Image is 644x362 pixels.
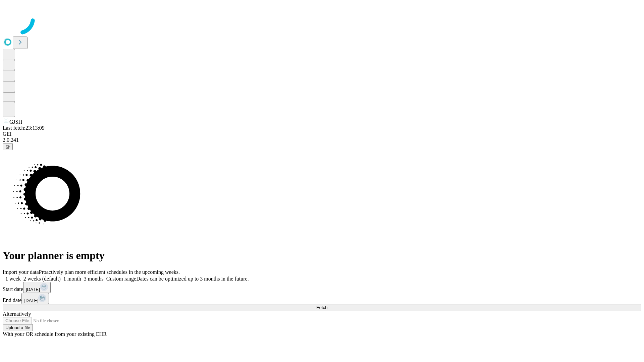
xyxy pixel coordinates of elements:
[5,276,21,282] span: 1 week
[3,143,13,150] button: @
[3,311,31,317] span: Alternatively
[3,282,641,293] div: Start date
[63,276,81,282] span: 1 month
[3,269,39,275] span: Import your data
[39,269,180,275] span: Proactively plan more efficient schedules in the upcoming weeks.
[23,282,51,293] button: [DATE]
[3,324,33,331] button: Upload a file
[26,287,40,292] span: [DATE]
[24,298,38,303] span: [DATE]
[84,276,104,282] span: 3 months
[3,137,641,143] div: 2.0.241
[3,331,107,337] span: With your OR schedule from your existing EHR
[21,293,49,304] button: [DATE]
[23,276,61,282] span: 2 weeks (default)
[106,276,136,282] span: Custom range
[3,125,45,131] span: Last fetch: 23:13:09
[3,293,641,304] div: End date
[9,119,22,125] span: GJSH
[5,144,10,149] span: @
[3,131,641,137] div: GEI
[316,305,327,310] span: Fetch
[3,249,641,262] h1: Your planner is empty
[136,276,249,282] span: Dates can be optimized up to 3 months in the future.
[3,304,641,311] button: Fetch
